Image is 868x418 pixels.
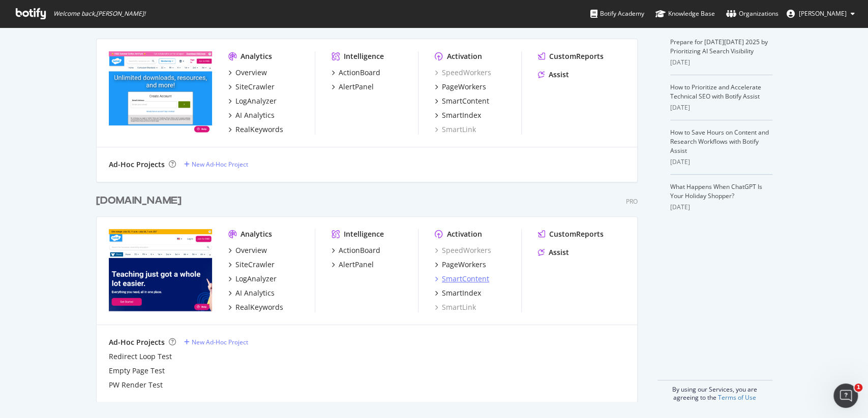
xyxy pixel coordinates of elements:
[184,338,248,346] a: New Ad-Hoc Project
[447,229,482,239] div: Activation
[442,110,481,120] div: SmartIndex
[228,110,275,120] a: AI Analytics
[332,82,374,92] a: AlertPanel
[339,82,374,92] div: AlertPanel
[332,260,374,270] a: AlertPanel
[538,51,604,61] a: CustomReports
[332,245,380,255] a: ActionBoard
[228,245,267,255] a: Overview
[235,260,275,270] div: SiteCrawler
[670,203,772,212] div: [DATE]
[447,51,482,61] div: Activation
[96,194,186,208] a: [DOMAIN_NAME]
[339,245,380,255] div: ActionBoard
[435,124,476,135] a: SmartLink
[228,274,277,284] a: LogAnalyzer
[235,245,267,255] div: Overview
[442,260,486,270] div: PageWorkers
[435,96,489,106] a: SmartContent
[442,288,481,298] div: SmartIndex
[235,110,275,120] div: AI Analytics
[538,247,569,258] a: Assist
[344,51,384,61] div: Intelligence
[670,103,772,112] div: [DATE]
[109,159,165,170] div: Ad-Hoc Projects
[228,302,283,312] a: RealKeywords
[549,229,604,239] div: CustomReports
[670,157,772,167] div: [DATE]
[241,229,272,239] div: Analytics
[235,274,277,284] div: LogAnalyzer
[228,288,275,298] a: AI Analytics
[109,380,163,390] a: PW Render Test
[670,38,768,55] a: Prepare for [DATE][DATE] 2025 by Prioritizing AI Search Visibility
[435,274,489,284] a: SmartContent
[538,70,569,80] a: Assist
[235,68,267,78] div: Overview
[435,68,491,78] a: SpeedWorkers
[109,351,172,362] a: Redirect Loop Test
[228,82,275,92] a: SiteCrawler
[435,260,486,270] a: PageWorkers
[109,51,212,134] img: twinkl.co.uk
[228,96,277,106] a: LogAnalyzer
[549,247,569,258] div: Assist
[235,82,275,92] div: SiteCrawler
[109,366,165,376] a: Empty Page Test
[726,9,779,19] div: Organizations
[53,10,145,18] span: Welcome back, [PERSON_NAME] !
[718,393,756,402] a: Terms of Use
[228,124,283,135] a: RealKeywords
[435,82,486,92] a: PageWorkers
[442,96,489,106] div: SmartContent
[655,9,715,19] div: Knowledge Base
[241,51,272,61] div: Analytics
[235,96,277,106] div: LogAnalyzer
[435,302,476,312] a: SmartLink
[657,380,772,402] div: By using our Services, you are agreeing to the
[435,110,481,120] a: SmartIndex
[344,229,384,239] div: Intelligence
[184,160,248,169] a: New Ad-Hoc Project
[590,9,644,19] div: Botify Academy
[854,383,862,392] span: 1
[96,194,182,208] div: [DOMAIN_NAME]
[670,58,772,67] div: [DATE]
[799,9,847,18] span: Paul Beer
[670,182,762,200] a: What Happens When ChatGPT Is Your Holiday Shopper?
[192,160,248,169] div: New Ad-Hoc Project
[435,288,481,298] a: SmartIndex
[192,338,248,346] div: New Ad-Hoc Project
[235,288,275,298] div: AI Analytics
[779,6,863,22] button: [PERSON_NAME]
[549,70,569,80] div: Assist
[670,128,769,155] a: How to Save Hours on Content and Research Workflows with Botify Assist
[228,260,275,270] a: SiteCrawler
[109,229,212,311] img: twinkl.com
[235,302,283,312] div: RealKeywords
[339,68,380,78] div: ActionBoard
[228,68,267,78] a: Overview
[109,337,165,347] div: Ad-Hoc Projects
[435,245,491,255] a: SpeedWorkers
[549,51,604,61] div: CustomReports
[235,124,283,135] div: RealKeywords
[442,274,489,284] div: SmartContent
[670,83,761,101] a: How to Prioritize and Accelerate Technical SEO with Botify Assist
[538,229,604,239] a: CustomReports
[626,197,638,206] div: Pro
[833,383,858,408] iframe: Intercom live chat
[332,68,380,78] a: ActionBoard
[339,260,374,270] div: AlertPanel
[442,82,486,92] div: PageWorkers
